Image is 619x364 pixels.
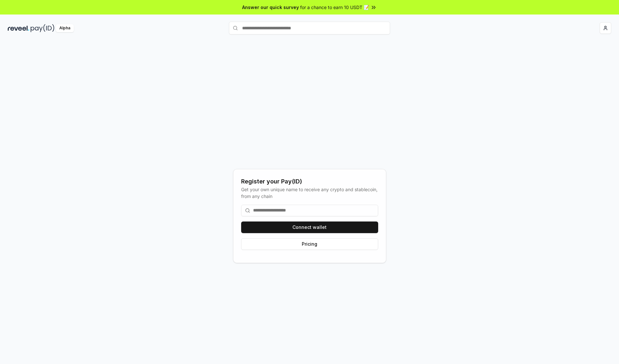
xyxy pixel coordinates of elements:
div: Register your Pay(ID) [241,177,378,186]
span: for a chance to earn 10 USDT 📝 [300,4,369,11]
span: Answer our quick survey [242,4,299,11]
div: Alpha [56,24,74,32]
div: Get your own unique name to receive any crypto and stablecoin, from any chain [241,186,378,200]
button: Connect wallet [241,221,378,233]
img: reveel_dark [8,24,29,32]
img: pay_id [31,24,54,32]
button: Pricing [241,238,378,250]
